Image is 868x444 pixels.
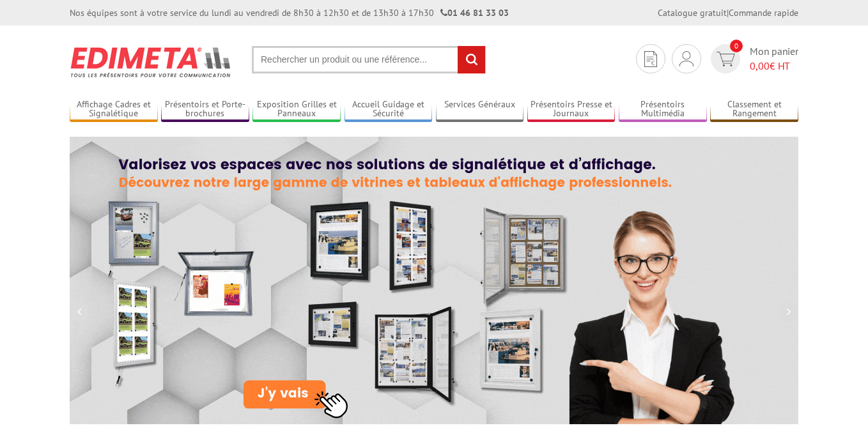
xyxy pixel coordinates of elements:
a: Catalogue gratuit [658,7,727,19]
a: Présentoirs Multimédia [619,99,707,120]
img: Présentoir, panneau, stand - Edimeta - PLV, affichage, mobilier bureau, entreprise [70,38,233,86]
img: devis rapide [644,51,657,67]
a: Présentoirs et Porte-brochures [161,99,249,120]
a: Services Généraux [436,99,524,120]
div: Nos équipes sont à votre service du lundi au vendredi de 8h30 à 12h30 et de 13h30 à 17h30 [70,6,509,19]
span: Mon panier [750,44,798,73]
img: devis rapide [679,51,694,66]
input: rechercher [458,46,485,73]
span: € HT [750,59,798,73]
a: Accueil Guidage et Sécurité [345,99,433,120]
img: devis rapide [717,52,735,66]
input: Rechercher un produit ou une référence... [252,46,486,73]
a: Commande rapide [729,7,798,19]
a: Exposition Grilles et Panneaux [252,99,341,120]
span: 0 [730,40,743,52]
a: devis rapide 0 Mon panier 0,00€ HT [708,44,798,73]
strong: 01 46 81 33 03 [440,7,509,19]
a: Présentoirs Presse et Journaux [527,99,616,120]
div: | [658,6,798,19]
a: Affichage Cadres et Signalétique [70,99,158,120]
a: Classement et Rangement [710,99,798,120]
span: 0,00 [750,59,770,72]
